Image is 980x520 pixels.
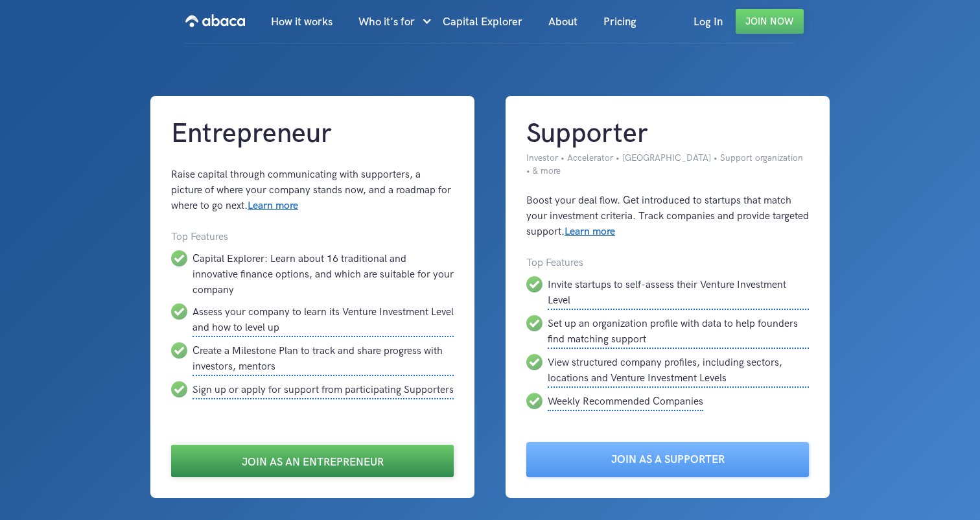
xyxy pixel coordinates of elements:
[192,303,454,337] div: Assess your company to learn its Venture Investment Level and how to level up
[548,354,809,388] div: View structured company profiles, including sectors, locations and Venture Investment Levels
[171,117,454,152] h1: Entrepreneur
[185,10,245,31] img: Abaca logo
[736,9,804,34] a: Join Now
[565,226,615,238] a: Learn more
[192,381,454,399] div: Sign up or apply for support from participating Supporters
[171,230,454,245] div: Top Features
[171,445,454,477] a: Join as an Entrepreneur
[192,250,454,298] div: Capital Explorer: Learn about 16 traditional and innovative finance options, and which are suitab...
[526,117,809,152] h1: Supporter
[526,152,809,178] div: Investor • Accelerator • [GEOGRAPHIC_DATA] • Support organization • & more
[526,255,809,271] div: Top Features
[171,167,454,214] div: Raise capital through communicating with supporters, a picture of where your company stands now, ...
[526,193,809,240] div: Boost your deal flow. Get introduced to startups that match your investment criteria. Track compa...
[548,276,809,310] div: Invite startups to self-assess their Venture Investment Level
[548,315,809,349] div: Set up an organization profile with data to help founders find matching support
[248,200,298,212] a: Learn more
[548,393,703,411] div: Weekly Recommended Companies
[192,342,454,376] div: Create a Milestone Plan to track and share progress with investors, mentors
[526,442,809,477] a: Join as a Supporter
